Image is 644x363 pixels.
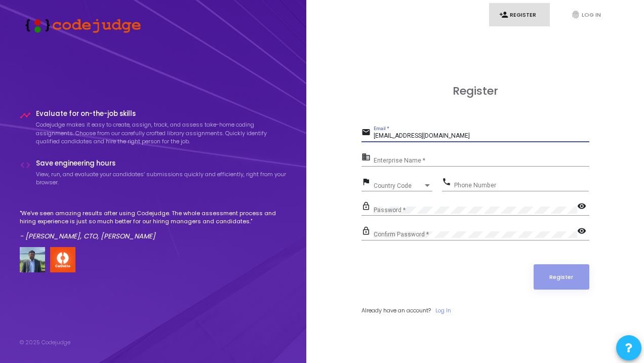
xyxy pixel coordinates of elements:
span: Country Code [374,183,423,189]
h3: Register [361,85,589,98]
i: person_add [499,10,508,19]
a: person_addRegister [489,3,550,27]
em: - [PERSON_NAME], CTO, [PERSON_NAME] [20,231,155,241]
img: user image [20,247,45,272]
p: View, run, and evaluate your candidates’ submissions quickly and efficiently, right from your bro... [36,170,287,187]
img: company-logo [50,247,75,272]
mat-icon: business [361,152,374,164]
mat-icon: phone [442,177,454,189]
span: Already have an account? [361,306,431,314]
button: Register [534,264,589,290]
p: Codejudge makes it easy to create, assign, track, and assess take-home coding assignments. Choose... [36,120,287,146]
mat-icon: visibility [577,201,589,213]
mat-icon: lock_outline [361,201,374,213]
mat-icon: flag [361,177,374,189]
a: fingerprintLog In [561,3,622,27]
h4: Save engineering hours [36,159,287,168]
mat-icon: visibility [577,226,589,238]
p: "We've seen amazing results after using Codejudge. The whole assessment process and hiring experi... [20,209,287,226]
mat-icon: lock_outline [361,226,374,238]
i: timeline [20,110,31,121]
div: © 2025 Codejudge [20,338,70,347]
h4: Evaluate for on-the-job skills [36,110,287,118]
i: fingerprint [571,10,580,19]
input: Email [374,133,589,140]
input: Phone Number [454,182,589,189]
a: Log In [435,306,451,315]
i: code [20,159,31,171]
input: Enterprise Name [374,157,589,165]
mat-icon: email [361,127,374,139]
